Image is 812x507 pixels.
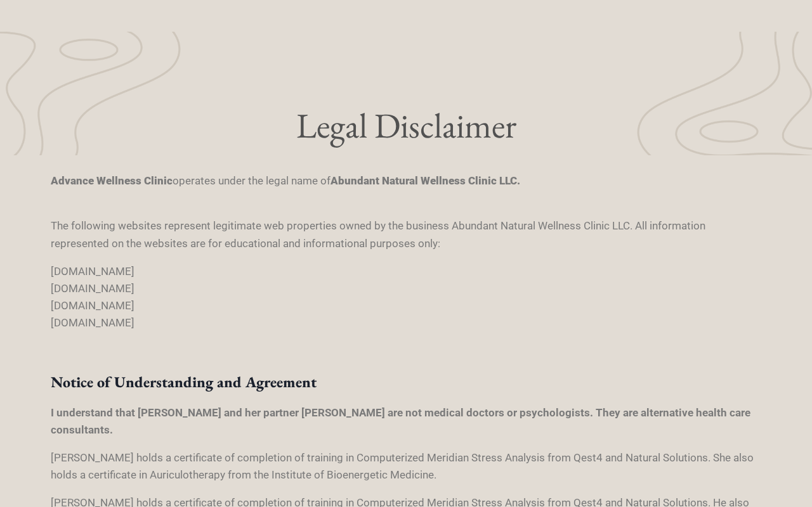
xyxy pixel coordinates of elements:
[51,174,173,187] strong: Advance Wellness Clinic
[331,174,520,187] strong: Abundant Natural Wellness Clinic LLC.
[51,372,317,392] b: Notice of Understanding and Agreement
[51,263,761,332] p: [DOMAIN_NAME] [DOMAIN_NAME] [DOMAIN_NAME] [DOMAIN_NAME]
[51,200,761,252] p: The following websites represent legitimate web properties owned by the business Abundant Natural...
[107,108,705,143] h1: Legal Disclaimer
[51,172,761,189] p: operates under the legal name of
[51,449,761,484] p: [PERSON_NAME] holds a certificate of completion of training in Computerized Meridian Stress Analy...
[51,406,750,436] b: I understand that [PERSON_NAME] and her partner [PERSON_NAME] are not medical doctors or psycholo...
